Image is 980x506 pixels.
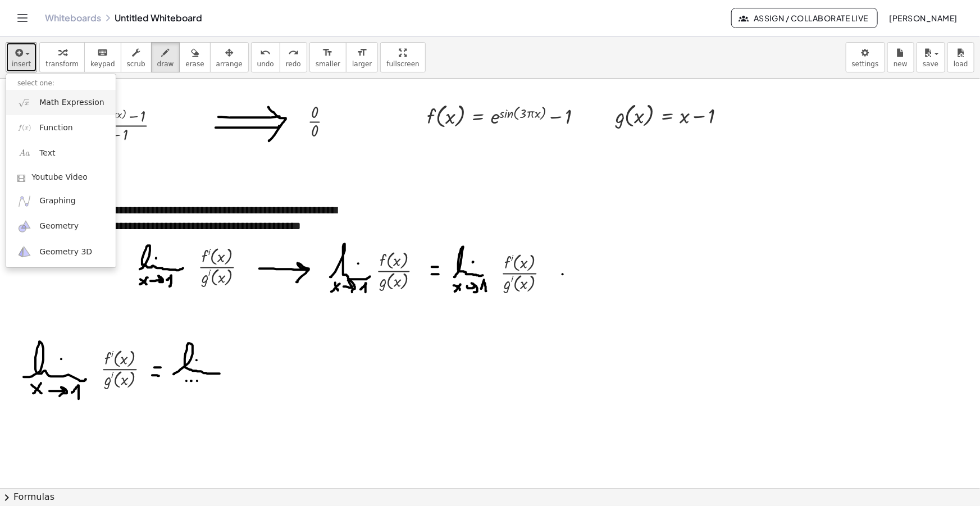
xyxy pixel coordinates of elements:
[954,60,968,68] span: load
[17,121,31,135] img: f_x.png
[17,95,31,110] img: sqrt_x.png
[39,221,79,232] span: Geometry
[39,97,104,108] span: Math Expression
[947,42,974,72] button: load
[6,189,116,214] a: Graphing
[846,42,885,72] button: settings
[316,60,340,68] span: smaller
[6,77,116,90] li: select one:
[852,60,879,68] span: settings
[357,46,367,60] i: format_size
[6,214,116,239] a: Geometry
[6,239,116,265] a: Geometry 3D
[12,60,31,68] span: insert
[346,42,378,72] button: format_sizelarger
[185,60,204,68] span: erase
[386,60,419,68] span: fullscreen
[917,42,945,72] button: save
[45,12,101,24] a: Whiteboards
[923,60,938,68] span: save
[84,42,121,72] button: keyboardkeypad
[45,60,79,68] span: transform
[889,13,958,23] span: [PERSON_NAME]
[17,245,31,259] img: ggb-3d.svg
[39,122,73,134] span: Function
[309,42,347,72] button: format_sizesmaller
[280,42,307,72] button: redoredo
[352,60,372,68] span: larger
[39,247,92,258] span: Geometry 3D
[39,195,76,207] span: Graphing
[127,60,145,68] span: scrub
[6,90,116,115] a: Math Expression
[6,166,116,189] a: Youtube Video
[286,60,301,68] span: redo
[210,42,249,72] button: arrange
[880,8,967,28] button: [PERSON_NAME]
[6,42,37,72] button: insert
[731,8,878,28] button: Assign / Collaborate Live
[90,60,115,68] span: keypad
[216,60,243,68] span: arrange
[179,42,210,72] button: erase
[257,60,274,68] span: undo
[13,9,31,27] button: Toggle navigation
[121,42,152,72] button: scrub
[17,146,31,160] img: Aa.png
[260,46,271,60] i: undo
[31,172,88,183] span: Youtube Video
[39,148,55,159] span: Text
[251,42,280,72] button: undoundo
[97,46,108,60] i: keyboard
[380,42,425,72] button: fullscreen
[741,13,868,23] span: Assign / Collaborate Live
[6,115,116,140] a: Function
[39,42,85,72] button: transform
[894,60,908,68] span: new
[151,42,180,72] button: draw
[17,220,31,234] img: ggb-geometry.svg
[6,140,116,166] a: Text
[157,60,174,68] span: draw
[322,46,333,60] i: format_size
[288,46,299,60] i: redo
[887,42,914,72] button: new
[17,194,31,208] img: ggb-graphing.svg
